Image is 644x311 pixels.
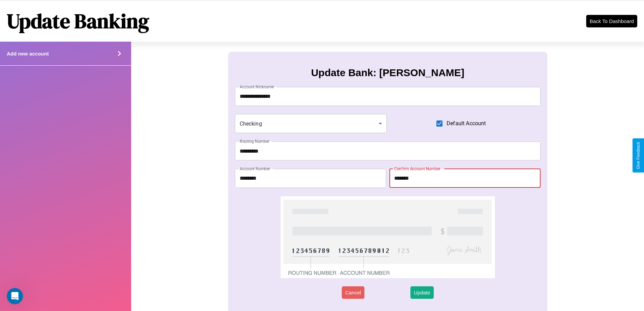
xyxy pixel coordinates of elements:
div: Checking [235,114,387,133]
button: Update [410,286,433,299]
img: check [281,196,495,278]
span: Default Account [447,119,486,128]
iframe: Intercom live chat [7,288,23,304]
label: Account Nickname [240,84,274,90]
div: Give Feedback [636,142,641,169]
h1: Update Banking [7,7,149,35]
label: Account Number [240,166,270,172]
h4: Add new account [7,51,49,57]
h3: Update Bank: [PERSON_NAME] [311,67,464,79]
button: Cancel [342,286,364,299]
label: Confirm Account Number [394,166,440,172]
label: Routing Number [240,138,269,144]
button: Back To Dashboard [586,15,637,27]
